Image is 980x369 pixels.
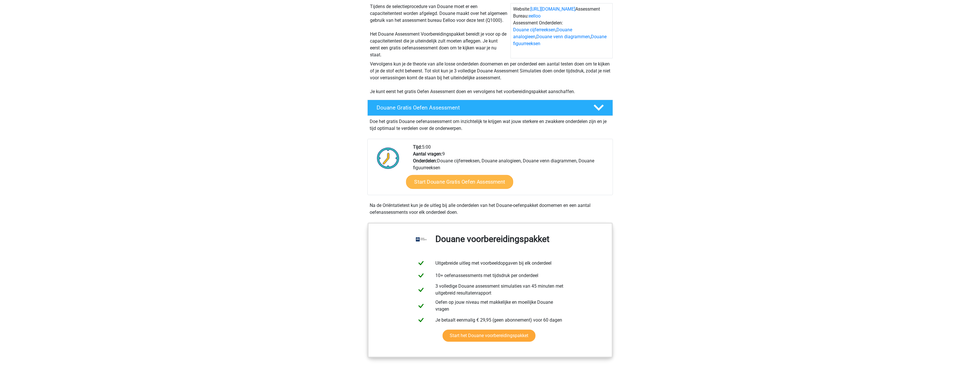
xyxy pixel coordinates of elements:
a: Start het Douane voorbereidingspakket [443,330,535,342]
div: Website: Assessment Bureau: Assessment Onderdelen: , , , [511,3,613,58]
a: Douane analogieen [513,27,572,39]
h4: Douane Gratis Oefen Assessment [377,104,584,111]
div: Vervolgens kun je de theorie van alle losse onderdelen doornemen en per onderdeel een aantal test... [368,61,613,95]
a: Start Douane Gratis Oefen Assessment [406,175,513,189]
a: Douane venn diagrammen [536,34,590,39]
a: eelloo [529,13,541,19]
div: 5:00 9 Douane cijferreeksen, Douane analogieen, Douane venn diagrammen, Douane figuurreeksen [409,144,612,195]
a: Douane cijferreeksen [513,27,556,32]
img: Klok [374,144,403,172]
div: Tijdens de selectieprocedure van Douane moet er een capaciteitentest worden afgelegd. Douane maak... [368,3,511,58]
a: [URL][DOMAIN_NAME] [530,6,575,12]
b: Aantal vragen: [413,151,442,157]
div: Na de Oriëntatietest kun je de uitleg bij alle onderdelen van het Douane-oefenpakket doornemen en... [367,202,613,216]
b: Tijd: [413,144,422,150]
b: Onderdelen: [413,158,437,164]
a: Douane figuurreeksen [513,34,607,46]
a: Douane Gratis Oefen Assessment [365,100,615,116]
div: Doe het gratis Douane oefenassessment om inzichtelijk te krijgen wat jouw sterkere en zwakkere on... [367,116,613,132]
